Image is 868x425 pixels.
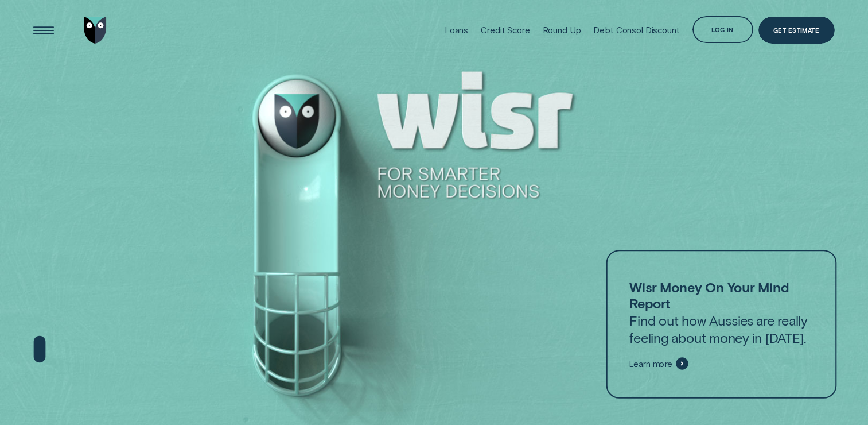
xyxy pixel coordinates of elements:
[630,279,789,312] strong: Wisr Money On Your Mind Report
[84,17,107,44] img: Wisr
[593,25,679,36] div: Debt Consol Discount
[30,17,57,44] button: Open Menu
[630,358,673,369] span: Learn more
[758,17,835,44] a: Get Estimate
[630,279,814,346] p: Find out how Aussies are really feeling about money in [DATE].
[692,16,753,44] button: Log in
[543,25,581,36] div: Round Up
[606,250,837,398] a: Wisr Money On Your Mind ReportFind out how Aussies are really feeling about money in [DATE].Learn...
[445,25,468,36] div: Loans
[481,25,530,36] div: Credit Score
